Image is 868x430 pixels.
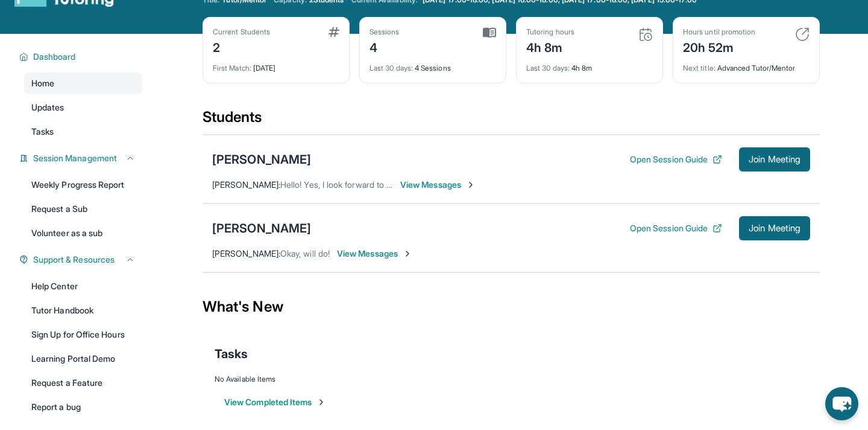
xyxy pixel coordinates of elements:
[24,97,142,118] a: Updates
[825,387,858,420] button: chat-button
[337,248,412,260] span: View Messages
[24,275,142,297] a: Help Center
[370,27,400,37] div: Sessions
[33,254,115,266] span: Support & Resources
[31,77,54,89] span: Home
[280,248,330,258] span: Okay, will do!
[203,280,820,333] div: What's New
[24,198,142,220] a: Request a Sub
[24,300,142,321] a: Tutor Handbook
[370,63,413,72] span: Last 30 days :
[749,225,800,232] span: Join Meeting
[370,37,400,56] div: 4
[683,27,755,37] div: Hours until promotion
[370,56,496,73] div: 4 Sessions
[683,63,715,72] span: Next title :
[400,179,476,191] span: View Messages
[526,37,574,56] div: 4h 8m
[33,51,76,63] span: Dashboard
[213,63,251,72] span: First Match :
[203,107,820,134] div: Students
[213,56,339,73] div: [DATE]
[31,126,54,138] span: Tasks
[280,179,488,190] span: Hello! Yes, I look forward to meeting [PERSON_NAME]!
[215,345,248,362] span: Tasks
[31,101,64,114] span: Updates
[212,151,311,168] div: [PERSON_NAME]
[24,72,142,94] a: Home
[24,372,142,394] a: Request a Feature
[28,152,135,164] button: Session Management
[24,174,142,196] a: Weekly Progress Report
[24,222,142,244] a: Volunteer as a sub
[630,153,722,165] button: Open Session Guide
[749,156,800,163] span: Join Meeting
[212,179,280,190] span: [PERSON_NAME] :
[24,396,142,418] a: Report a bug
[28,254,135,266] button: Support & Resources
[28,51,135,63] button: Dashboard
[24,348,142,370] a: Learning Portal Demo
[526,63,570,72] span: Last 30 days :
[212,220,311,237] div: [PERSON_NAME]
[483,27,496,38] img: card
[795,27,810,42] img: card
[212,248,280,258] span: [PERSON_NAME] :
[466,180,476,190] img: Chevron-Right
[24,121,142,143] a: Tasks
[526,27,574,37] div: Tutoring hours
[683,37,755,56] div: 20h 52m
[24,324,142,345] a: Sign Up for Office Hours
[630,222,722,234] button: Open Session Guide
[526,56,653,73] div: 4h 8m
[213,37,270,56] div: 2
[213,27,270,37] div: Current Students
[215,374,808,384] div: No Available Items
[739,216,810,240] button: Join Meeting
[739,147,810,172] button: Join Meeting
[638,27,653,42] img: card
[403,249,412,258] img: Chevron-Right
[329,27,339,37] img: card
[224,396,326,408] button: View Completed Items
[683,56,810,73] div: Advanced Tutor/Mentor
[33,152,117,164] span: Session Management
